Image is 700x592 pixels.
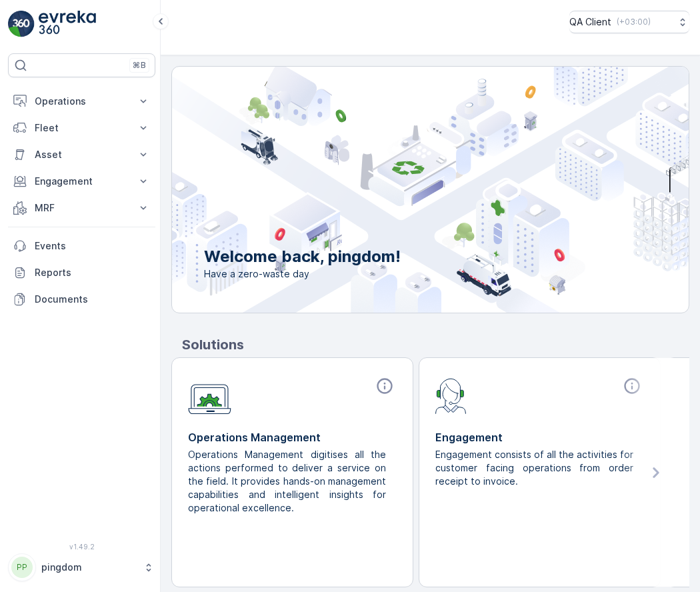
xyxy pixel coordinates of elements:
p: MRF [35,201,129,215]
p: Engagement [435,429,644,445]
span: Have a zero-waste day [204,267,401,281]
a: Events [8,233,155,259]
p: pingdom [41,561,137,574]
img: logo [8,11,35,37]
img: module-icon [435,377,467,414]
img: module-icon [188,377,231,415]
button: Fleet [8,115,155,141]
a: Documents [8,286,155,313]
button: Engagement [8,168,155,195]
button: PPpingdom [8,553,155,581]
span: v 1.49.2 [8,543,155,551]
p: Operations Management digitises all the actions performed to deliver a service on the field. It p... [188,448,386,515]
p: Operations Management [188,429,397,445]
img: logo_light-DOdMpM7g.png [39,11,96,37]
p: ⌘B [133,60,146,71]
button: Operations [8,88,155,115]
a: Reports [8,259,155,286]
p: Engagement [35,175,129,188]
p: Solutions [182,335,689,355]
p: Welcome back, pingdom! [204,246,401,267]
p: QA Client [569,15,611,29]
p: Documents [35,293,150,306]
p: Events [35,239,150,253]
button: QA Client(+03:00) [569,11,689,33]
p: Engagement consists of all the activities for customer facing operations from order receipt to in... [435,448,633,488]
p: Asset [35,148,129,161]
img: city illustration [112,67,689,313]
p: Fleet [35,121,129,135]
button: MRF [8,195,155,221]
div: PP [11,557,33,578]
p: ( +03:00 ) [617,17,651,27]
p: Reports [35,266,150,279]
button: Asset [8,141,155,168]
p: Operations [35,95,129,108]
